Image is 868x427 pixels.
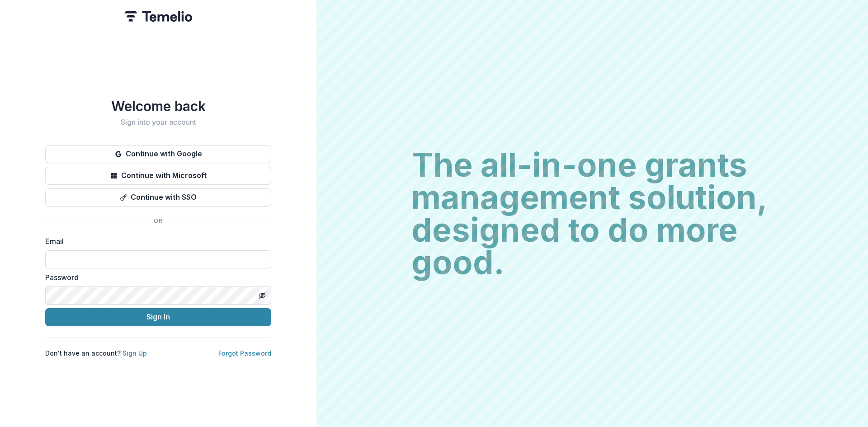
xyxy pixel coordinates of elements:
button: Continue with Microsoft [45,167,271,185]
button: Toggle password visibility [255,288,269,303]
p: Don't have an account? [45,348,147,358]
h2: Sign into your account [45,118,271,127]
button: Sign In [45,308,271,326]
a: Forgot Password [218,349,271,357]
img: Temelio [124,11,192,22]
h1: Welcome back [45,98,271,114]
button: Continue with SSO [45,188,271,206]
button: Continue with Google [45,145,271,163]
label: Email [45,236,266,247]
a: Sign Up [123,349,147,357]
label: Password [45,272,266,283]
